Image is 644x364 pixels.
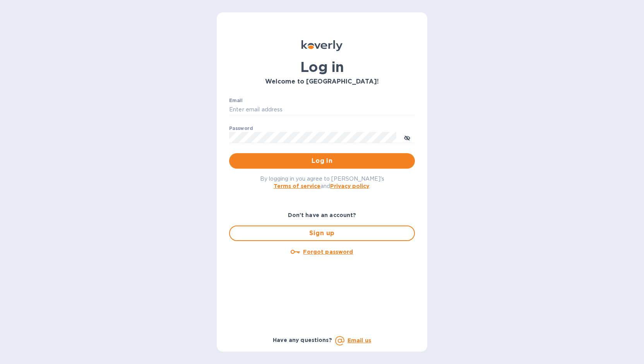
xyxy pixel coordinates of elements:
b: Have any questions? [273,337,332,343]
span: By logging in you agree to [PERSON_NAME]'s and . [260,176,384,189]
label: Email [229,98,243,103]
b: Don't have an account? [288,212,356,218]
a: Privacy policy [330,183,369,189]
h3: Welcome to [GEOGRAPHIC_DATA]! [229,78,415,85]
a: Email us [348,337,371,343]
img: Koverly [301,40,343,51]
button: Log in [229,153,415,169]
button: toggle password visibility [399,130,415,145]
span: Sign up [236,229,408,238]
button: Sign up [229,226,415,241]
h1: Log in [229,59,415,75]
input: Enter email address [229,104,415,116]
u: Forgot password [303,249,353,255]
a: Terms of service [274,183,320,189]
span: Log in [235,156,409,166]
label: Password [229,126,253,131]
